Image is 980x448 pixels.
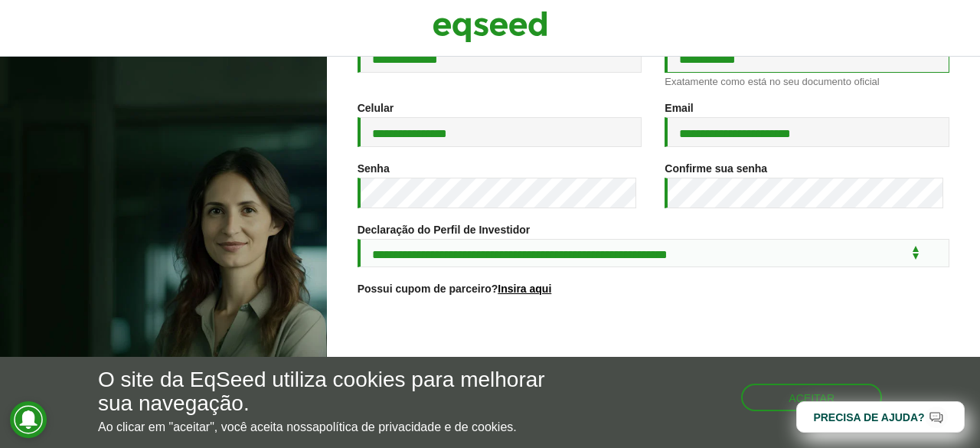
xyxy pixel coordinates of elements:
img: EqSeed Logo [433,8,547,46]
label: Email [665,103,693,113]
label: Senha [358,163,390,174]
label: Possui cupom de parceiro? [358,283,552,294]
p: Ao clicar em "aceitar", você aceita nossa . [98,420,568,434]
button: Aceitar [741,384,882,411]
div: Exatamente como está no seu documento oficial [665,77,949,87]
label: Declaração do Perfil de Investidor [358,224,531,235]
iframe: reCAPTCHA [537,313,769,373]
label: Celular [358,103,394,113]
h5: O site da EqSeed utiliza cookies para melhorar sua navegação. [98,368,568,416]
a: Insira aqui [498,283,551,294]
label: Confirme sua senha [665,163,767,174]
a: política de privacidade e de cookies [319,421,514,433]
